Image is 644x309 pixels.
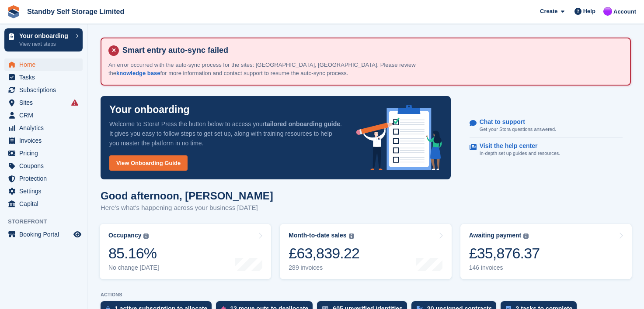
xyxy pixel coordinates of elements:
[19,109,72,121] span: CRM
[523,233,529,239] img: icon-info-grey-7440780725fd019a000dd9b08b2336e03edf1995a4989e88bcd33f0948082b44.svg
[265,120,340,127] strong: tailored onboarding guide
[108,244,159,262] div: 85.16%
[143,233,149,239] img: icon-info-grey-7440780725fd019a000dd9b08b2336e03edf1995a4989e88bcd33f0948082b44.svg
[289,232,346,239] div: Month-to-date sales
[19,172,72,185] span: Protection
[108,232,141,239] div: Occupancy
[469,264,540,271] div: 146 invoices
[4,134,83,147] a: menu
[24,4,128,19] a: Standby Self Storage Limited
[7,5,20,18] img: stora-icon-8386f47178a22dfd0bd8f6a31ec36ba5ce8667c1dd55bd0f319d3a0aa187defe.svg
[4,185,83,197] a: menu
[19,58,72,71] span: Home
[583,7,595,16] span: Help
[19,228,72,240] span: Booking Portal
[19,147,72,159] span: Pricing
[4,71,83,83] a: menu
[356,105,442,170] img: onboarding-info-6c161a55d2c0e0a8cae90662b2fe09162a5109e8cc188191df67fb4f79e88e88.svg
[19,84,72,96] span: Subscriptions
[19,71,72,83] span: Tasks
[119,45,623,55] h4: Smart entry auto-sync failed
[480,118,549,126] p: Chat to support
[289,264,359,271] div: 289 invoices
[19,33,71,39] p: Your onboarding
[4,122,83,134] a: menu
[19,40,71,48] p: View next steps
[101,203,273,213] p: Here's what's happening across your business [DATE]
[101,292,631,298] p: ACTIONS
[349,233,354,239] img: icon-info-grey-7440780725fd019a000dd9b08b2336e03edf1995a4989e88bcd33f0948082b44.svg
[108,61,436,78] p: An error occurred with the auto-sync process for the sites: [GEOGRAPHIC_DATA], [GEOGRAPHIC_DATA]....
[19,160,72,172] span: Coupons
[4,198,83,210] a: menu
[469,244,540,262] div: £35,876.37
[4,96,83,109] a: menu
[109,155,188,171] a: View Onboarding Guide
[470,114,623,138] a: Chat to support Get your Stora questions answered.
[19,185,72,197] span: Settings
[480,126,556,133] p: Get your Stora questions answered.
[71,99,78,106] i: Smart entry sync failures have occurred
[19,134,72,147] span: Invoices
[19,198,72,210] span: Capital
[613,7,636,16] span: Account
[480,150,560,157] p: In-depth set up guides and resources.
[116,70,160,76] a: knowledge base
[470,138,623,161] a: Visit the help center In-depth set up guides and resources.
[280,224,451,279] a: Month-to-date sales £63,839.22 289 invoices
[480,142,553,150] p: Visit the help center
[108,264,159,271] div: No change [DATE]
[4,147,83,159] a: menu
[4,109,83,121] a: menu
[100,224,271,279] a: Occupancy 85.16% No change [DATE]
[8,217,87,226] span: Storefront
[540,7,557,16] span: Create
[19,122,72,134] span: Analytics
[109,105,190,115] p: Your onboarding
[469,232,522,239] div: Awaiting payment
[4,58,83,71] a: menu
[4,172,83,185] a: menu
[4,84,83,96] a: menu
[4,28,83,51] a: Your onboarding View next steps
[19,96,72,109] span: Sites
[101,190,273,202] h1: Good afternoon, [PERSON_NAME]
[4,160,83,172] a: menu
[109,119,342,148] p: Welcome to Stora! Press the button below to access your . It gives you easy to follow steps to ge...
[4,228,83,240] a: menu
[72,229,83,240] a: Preview store
[603,7,612,16] img: Sue Ford
[460,224,632,279] a: Awaiting payment £35,876.37 146 invoices
[289,244,359,262] div: £63,839.22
